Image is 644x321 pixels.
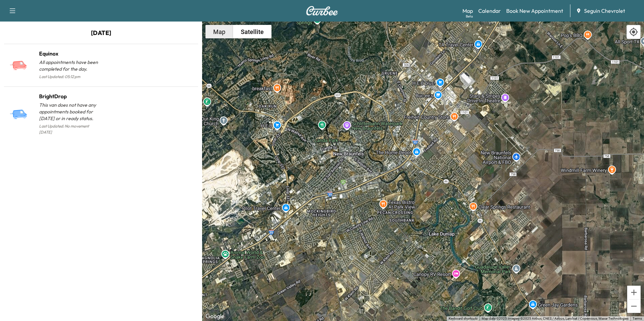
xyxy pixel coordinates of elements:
[39,102,101,122] p: This van does not have any appointments booked for [DATE] or in ready status.
[306,6,338,15] img: Curbee Logo
[626,25,641,39] div: Recenter map
[462,7,473,15] a: MapBeta
[233,25,271,38] button: Show satellite imagery
[204,312,226,321] a: Open this area in Google Maps (opens a new window)
[506,7,563,15] a: Book New Appointment
[39,49,101,58] h1: Equinox
[482,317,629,320] span: Map data ©2025 Imagery ©2025 Airbus, CNES / Airbus, Landsat / Copernicus, Maxar Technologies
[39,59,101,72] p: All appointments have been completed for the day.
[633,317,642,320] a: Terms (opens in new tab)
[449,316,478,321] button: Keyboard shortcuts
[627,286,641,299] button: Zoom in
[205,25,233,38] button: Show street map
[466,14,473,19] div: Beta
[39,92,101,100] h1: BrightDrop
[39,122,101,137] p: Last Updated: No movement [DATE]
[478,7,501,15] a: Calendar
[39,72,101,81] p: Last Updated: 05:12 pm
[204,312,226,321] img: Google
[584,7,625,15] span: Seguin Chevrolet
[627,299,641,313] button: Zoom out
